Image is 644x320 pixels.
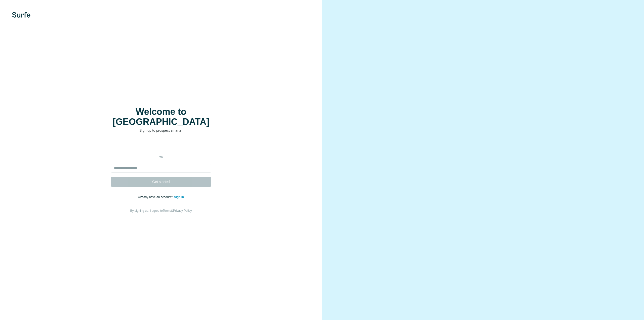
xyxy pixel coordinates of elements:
[108,140,214,152] iframe: Schaltfläche „Über Google anmelden“
[111,128,211,133] p: Sign up to prospect smarter
[130,209,192,212] span: By signing up, I agree to &
[138,195,174,199] span: Already have an account?
[111,107,211,127] h1: Welcome to [GEOGRAPHIC_DATA]
[174,195,184,199] a: Sign in
[163,209,171,212] a: Terms
[153,155,169,160] p: or
[173,209,192,212] a: Privacy Policy
[12,12,30,18] img: Surfe's logo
